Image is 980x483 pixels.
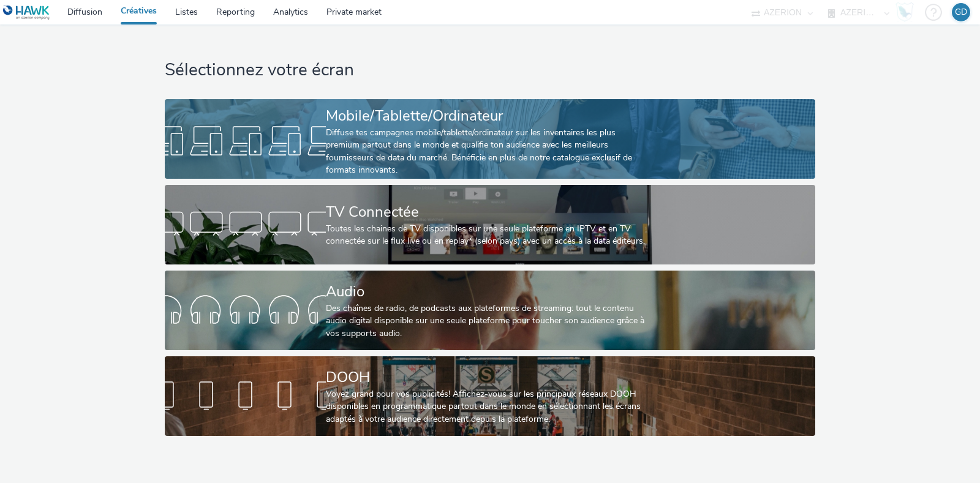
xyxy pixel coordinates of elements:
a: DOOHVoyez grand pour vos publicités! Affichez-vous sur les principaux réseaux DOOH disponibles en... [165,356,815,436]
a: Mobile/Tablette/OrdinateurDiffuse tes campagnes mobile/tablette/ordinateur sur les inventaires le... [165,99,815,179]
img: undefined Logo [3,5,50,20]
div: Des chaînes de radio, de podcasts aux plateformes de streaming: tout le contenu audio digital dis... [326,302,649,340]
div: TV Connectée [326,201,649,223]
h1: Sélectionnez votre écran [165,59,815,82]
div: GD [955,3,967,21]
div: Voyez grand pour vos publicités! Affichez-vous sur les principaux réseaux DOOH disponibles en pro... [326,388,649,425]
div: Toutes les chaines de TV disponibles sur une seule plateforme en IPTV et en TV connectée sur le f... [326,223,649,248]
div: DOOH [326,367,649,388]
a: Hawk Academy [895,2,919,22]
a: TV ConnectéeToutes les chaines de TV disponibles sur une seule plateforme en IPTV et en TV connec... [165,185,815,264]
img: Hawk Academy [895,2,914,22]
a: AudioDes chaînes de radio, de podcasts aux plateformes de streaming: tout le contenu audio digita... [165,271,815,350]
div: Diffuse tes campagnes mobile/tablette/ordinateur sur les inventaires les plus premium partout dan... [326,127,649,177]
div: Mobile/Tablette/Ordinateur [326,105,649,127]
div: Audio [326,281,649,302]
